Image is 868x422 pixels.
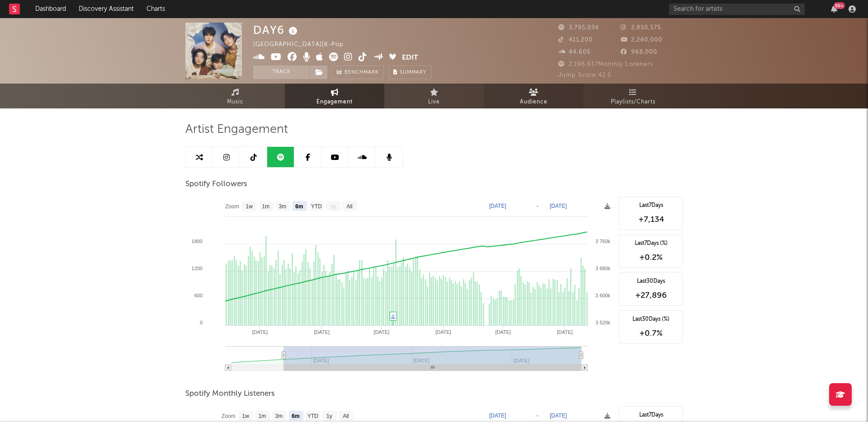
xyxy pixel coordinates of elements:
text: 3 680k [595,266,611,271]
div: 99 + [834,2,845,9]
span: 2,240,000 [621,37,662,43]
text: [DATE] [489,203,506,209]
text: 1y [330,203,336,210]
text: 3 760k [595,239,611,244]
button: Edit [402,52,418,64]
div: Last 7 Days (%) [624,239,678,248]
text: [DATE] [435,329,451,335]
text: All [346,203,352,210]
div: Last 30 Days [624,277,678,286]
text: [DATE] [314,329,330,335]
text: → [534,203,540,209]
text: → [534,413,540,419]
text: 3m [279,203,287,210]
span: 2,850,575 [621,25,661,31]
text: 3 520k [595,320,611,325]
span: Summary [400,70,426,75]
span: Artist Engagement [185,124,288,135]
text: Zoom [222,413,236,419]
text: 3 600k [595,293,611,298]
button: Track [253,66,310,79]
span: Audience [520,97,547,108]
text: [DATE] [557,329,573,335]
span: 968,000 [621,49,657,55]
div: Last 7 Days [624,411,678,419]
a: Benchmark [332,66,384,79]
a: Playlists/Charts [583,84,683,108]
text: 1m [259,413,266,419]
text: [DATE] [374,329,390,335]
text: [DATE] [252,329,268,335]
span: 411,200 [558,37,593,43]
a: ♫ [391,313,395,319]
text: 6m [292,413,299,419]
text: [DATE] [489,413,506,419]
div: Last 7 Days [624,202,678,210]
text: 1w [246,203,253,210]
div: +27,896 [624,290,678,301]
text: [DATE] [495,329,511,335]
span: Live [428,97,440,108]
span: Spotify Followers [185,179,247,190]
text: 6m [295,203,303,210]
span: 44,605 [558,49,590,55]
a: Music [185,84,285,108]
span: Playlists/Charts [611,97,656,108]
a: Engagement [285,84,384,108]
div: +7,134 [624,214,678,225]
div: +0.7 % [624,328,678,339]
div: DAY6 [253,23,300,38]
span: 2,196,617 Monthly Listeners [558,61,653,67]
text: 1m [262,203,270,210]
button: Summary [388,66,431,79]
span: 3,795,034 [558,25,599,31]
text: [DATE] [550,413,567,419]
text: 1800 [192,239,203,244]
div: +0.2 % [624,252,678,263]
text: 1w [242,413,250,419]
div: Last 30 Days (%) [624,315,678,324]
text: YTD [307,413,318,419]
text: YTD [311,203,322,210]
a: Audience [484,84,583,108]
text: [DATE] [550,203,567,209]
span: Engagement [316,97,353,108]
span: Benchmark [344,67,379,78]
text: 1200 [192,266,203,271]
span: Spotify Monthly Listeners [185,389,275,399]
text: 3m [275,413,283,419]
text: 1y [326,413,332,419]
text: 600 [194,293,203,298]
text: Zoom [225,203,239,210]
span: Jump Score: 42.5 [558,72,611,78]
a: Live [384,84,484,108]
span: Music [227,97,244,108]
text: All [343,413,349,419]
div: [GEOGRAPHIC_DATA] | K-Pop [253,39,354,50]
text: 0 [200,320,203,325]
button: 99+ [831,5,837,13]
input: Search for artists [669,4,805,15]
